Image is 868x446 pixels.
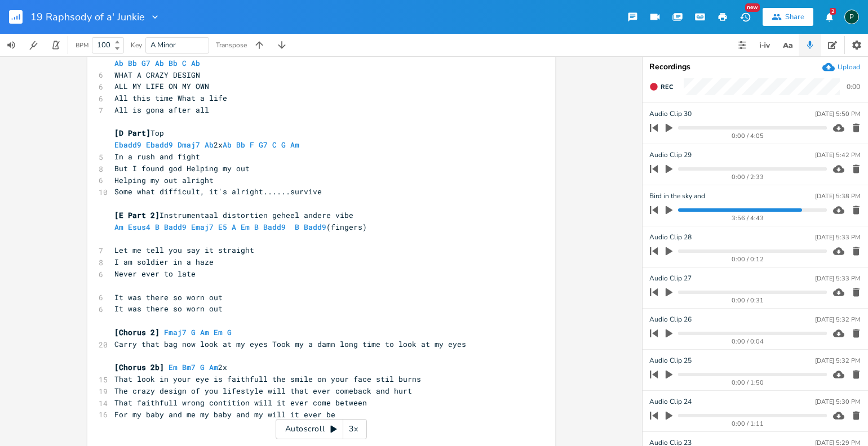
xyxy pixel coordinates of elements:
[191,327,196,337] span: G
[272,140,277,150] span: C
[169,58,178,68] span: Bb
[281,140,286,150] span: G
[645,78,677,96] button: Rec
[114,163,250,173] span: But I found god Helping my out
[649,232,692,243] span: Audio Clip 28
[649,273,692,284] span: Audio Clip 27
[822,61,860,73] button: Upload
[815,193,860,199] div: [DATE] 5:38 PM
[191,58,200,68] span: Ab
[669,174,827,180] div: 0:00 / 2:33
[128,222,150,232] span: Esus4
[114,409,335,420] span: For my baby and me my baby and my will it ever be
[343,419,364,439] div: 3x
[223,140,232,150] span: Ab
[250,140,254,150] span: F
[114,70,200,80] span: WHAT A CRAZY DESIGN
[669,215,827,221] div: 3:56 / 4:43
[815,316,860,323] div: [DATE] 5:32 PM
[114,93,227,103] span: All this time What a life
[815,111,860,117] div: [DATE] 5:50 PM
[200,362,205,372] span: G
[785,12,804,22] div: Share
[128,58,137,68] span: Bb
[830,8,836,15] div: 2
[146,140,173,150] span: Ebadd9
[649,150,692,160] span: Audio Clip 29
[838,63,860,72] div: Upload
[114,105,209,115] span: All is gona after all
[669,338,827,345] div: 0:00 / 0:04
[649,63,861,71] div: Recordings
[259,140,268,150] span: G7
[182,58,187,68] span: C
[263,222,286,232] span: Badd9
[815,399,860,405] div: [DATE] 5:30 PM
[150,40,176,50] span: A Minor
[815,152,860,158] div: [DATE] 5:42 PM
[200,327,209,337] span: Am
[669,380,827,386] div: 0:00 / 1:50
[114,222,367,232] span: (fingers)
[114,398,367,408] span: That faithfull wrong contition will it ever come between
[745,3,760,12] div: New
[669,297,827,304] div: 0:00 / 0:31
[114,210,160,220] span: [E Part 2]
[844,10,859,24] div: Piepo
[114,128,164,138] span: Top
[649,314,692,325] span: Audio Clip 26
[191,222,214,232] span: Emaj7
[169,362,178,372] span: Em
[114,128,150,138] span: [D Part]
[649,355,692,366] span: Audio Clip 25
[76,42,88,48] div: BPM
[236,140,245,150] span: Bb
[155,58,164,68] span: Ab
[114,327,160,337] span: [Chorus 2]
[290,140,299,150] span: Am
[114,304,223,314] span: It was there so worn out
[114,140,141,150] span: Ebadd9
[649,191,705,202] span: Bird in the sky and
[818,7,840,27] button: 2
[114,81,209,91] span: ALL MY LIFE ON MY OWN
[669,421,827,427] div: 0:00 / 1:11
[276,419,367,439] div: Autoscroll
[114,362,164,372] span: [Chorus 2b]
[114,210,353,220] span: Instrumentaal distortien geheel andere vibe
[182,362,196,372] span: Bm7
[227,327,232,337] span: G
[815,234,860,240] div: [DATE] 5:33 PM
[844,4,859,30] button: P
[114,245,254,255] span: Let me tell you say it straight
[214,327,223,337] span: Em
[295,222,299,232] span: B
[164,222,187,232] span: Badd9
[30,12,145,22] span: 19 Raphsody of a' Junkie
[114,339,466,349] span: Carry that bag now look at my eyes Took my a damn long time to look at my eyes
[114,58,123,68] span: Ab
[218,222,227,232] span: E5
[763,8,813,26] button: Share
[155,222,160,232] span: B
[114,292,223,302] span: It was there so worn out
[131,42,142,48] div: Key
[241,222,250,232] span: Em
[178,140,200,150] span: Dmaj7
[114,140,308,150] span: 2x
[114,175,214,185] span: Helping my out alright
[141,58,150,68] span: G7
[164,327,187,337] span: Fmaj7
[254,222,259,232] span: B
[114,269,196,279] span: Never ever to late
[114,257,214,267] span: I am soldier in a haze
[114,374,421,384] span: That look in your eye is faithfull the smile on your face stil burns
[847,83,860,90] div: 0:00
[209,362,218,372] span: Am
[232,222,236,232] span: A
[669,133,827,139] div: 0:00 / 4:05
[649,109,692,119] span: Audio Clip 30
[649,396,692,407] span: Audio Clip 24
[114,362,227,372] span: 2x
[114,186,322,197] span: Some what difficult, it's alright......survive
